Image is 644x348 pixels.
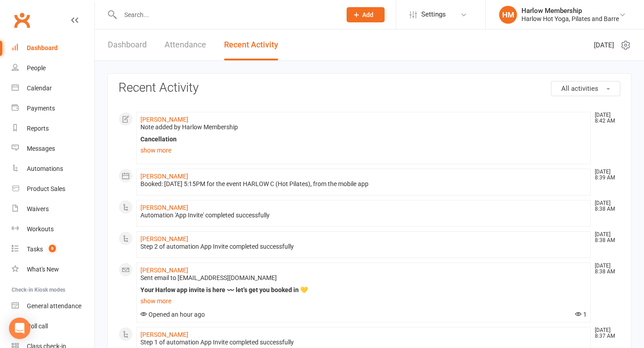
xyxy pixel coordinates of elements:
span: 9 [49,245,56,252]
a: show more [140,295,587,307]
div: General attendance [27,302,81,310]
span: Settings [421,4,446,25]
h3: Recent Activity [119,81,620,95]
time: [DATE] 8:38 AM [590,263,620,275]
a: [PERSON_NAME] [140,173,188,180]
div: Your Harlow app invite is here 〰️ let’s get you booked in 💛 [140,286,587,294]
div: Open Intercom Messenger [9,318,30,339]
a: [PERSON_NAME] [140,235,188,242]
a: Calendar [12,78,94,98]
div: Harlow Membership [521,7,619,15]
time: [DATE] 8:37 AM [590,327,620,339]
div: Harlow Hot Yoga, Pilates and Barre [521,15,619,23]
span: Opened an hour ago [140,311,205,318]
div: What's New [27,266,59,273]
a: [PERSON_NAME] [140,116,188,123]
div: Booked: [DATE] 5:15PM for the event HARLOW C (Hot Pilates), from the mobile app [140,180,587,188]
div: Step 1 of automation App Invite completed successfully [140,339,587,346]
a: Dashboard [108,30,147,60]
div: Automations [27,165,63,172]
div: Dashboard [27,44,58,51]
div: Messages [27,145,55,152]
a: Recent Activity [224,30,278,60]
a: [PERSON_NAME] [140,204,188,211]
a: Reports [12,119,94,139]
div: Product Sales [27,185,65,192]
div: Cancellation [140,136,587,143]
div: People [27,64,46,72]
div: Note added by Harlow Membership [140,123,587,131]
button: All activities [551,81,620,96]
a: Automations [12,159,94,179]
span: All activities [561,85,598,93]
div: Automation 'App Invite' completed successfully [140,212,587,219]
a: General attendance kiosk mode [12,296,94,316]
div: Step 2 of automation App Invite completed successfully [140,243,587,250]
input: Search... [118,8,335,21]
a: show more [140,144,587,157]
span: [DATE] [594,40,614,51]
div: Tasks [27,246,43,253]
span: 1 [575,311,587,318]
div: Roll call [27,323,48,330]
div: HM [499,6,517,24]
span: Sent email to [EMAIL_ADDRESS][DOMAIN_NAME] [140,274,277,281]
a: Waivers [12,199,94,219]
div: Reports [27,125,49,132]
a: Messages [12,139,94,159]
time: [DATE] 8:39 AM [590,169,620,181]
div: Waivers [27,205,49,212]
time: [DATE] 8:38 AM [590,200,620,212]
a: Payments [12,98,94,119]
a: Product Sales [12,179,94,199]
a: People [12,58,94,78]
div: Calendar [27,85,52,92]
div: Payments [27,105,55,112]
a: Attendance [165,30,206,60]
div: Workouts [27,225,54,233]
button: Add [347,7,385,22]
time: [DATE] 8:38 AM [590,232,620,243]
a: Roll call [12,316,94,336]
a: Tasks 9 [12,239,94,259]
span: Add [362,11,373,18]
a: Clubworx [11,9,33,31]
a: [PERSON_NAME] [140,331,188,338]
a: Workouts [12,219,94,239]
a: Dashboard [12,38,94,58]
a: [PERSON_NAME] [140,267,188,274]
time: [DATE] 8:42 AM [590,112,620,124]
a: What's New [12,259,94,280]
